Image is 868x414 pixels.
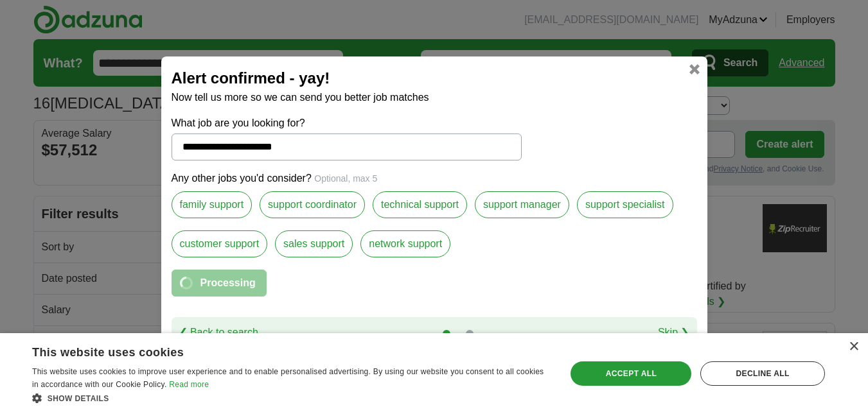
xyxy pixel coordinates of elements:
[48,394,109,403] span: Show details
[849,342,858,352] div: Close
[571,361,691,386] div: Accept all
[172,230,268,257] label: customer support
[169,380,209,389] a: Read more, opens a new window
[373,191,467,218] label: technical support
[700,361,825,386] div: Decline all
[172,116,522,131] label: What job are you looking for?
[475,191,569,218] label: support manager
[314,173,377,184] span: Optional, max 5
[172,270,267,297] button: Processing
[179,325,258,340] a: ❮ Back to search
[32,367,544,389] span: This website uses cookies to improve user experience and to enable personalised advertising. By u...
[577,191,673,218] label: support specialist
[658,325,689,340] a: Skip ❯
[172,90,697,105] p: Now tell us more so we can send you better job matches
[172,67,697,90] h2: Alert confirmed - yay!
[172,171,697,186] p: Any other jobs you'd consider?
[32,341,518,360] div: This website uses cookies
[260,191,365,218] label: support coordinator
[172,191,252,218] label: family support
[275,230,353,257] label: sales support
[360,230,450,257] label: network support
[32,392,551,404] div: Show details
